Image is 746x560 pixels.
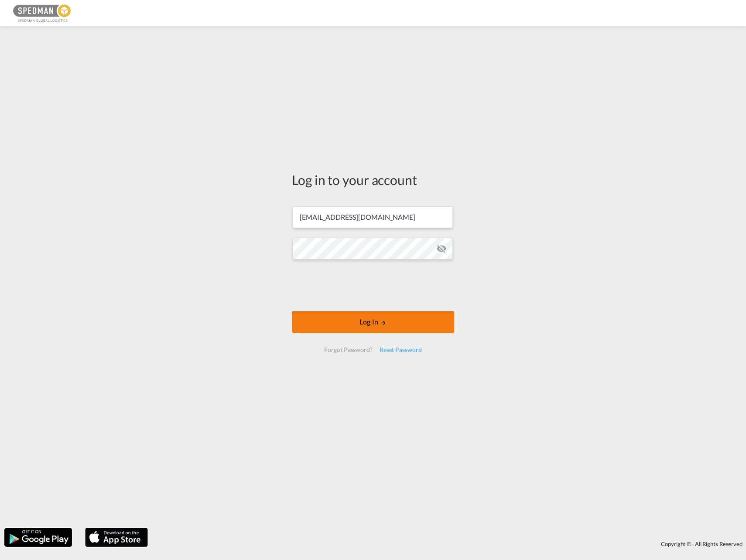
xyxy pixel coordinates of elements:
img: c12ca350ff1b11efb6b291369744d907.png [13,3,72,23]
div: Reset Password [376,342,425,358]
img: apple.png [84,527,149,548]
img: google.png [3,527,73,548]
div: Forgot Password? [321,342,376,358]
button: LOGIN [292,311,454,333]
div: Copyright © . All Rights Reserved [152,536,746,551]
input: Enter email/phone number [293,206,453,228]
iframe: reCAPTCHA [307,268,439,302]
div: Log in to your account [292,171,454,189]
md-icon: icon-eye-off [436,243,447,254]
